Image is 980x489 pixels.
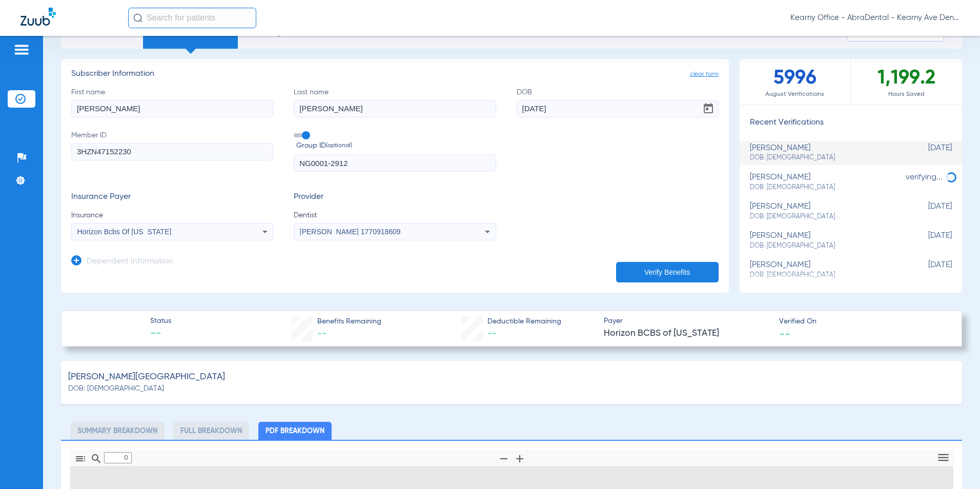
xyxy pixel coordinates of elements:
[779,328,790,339] span: --
[258,422,332,440] li: PDF Breakdown
[750,202,901,221] div: [PERSON_NAME]
[790,13,959,23] span: Kearny Office - AbraDental - Kearny Ave Dental, LLC - Kearny General
[150,327,171,341] span: --
[779,316,946,327] span: Verified On
[929,440,980,489] iframe: Chat Widget
[71,87,273,117] label: First name
[71,69,719,79] h3: Subscriber Information
[173,422,249,440] li: Full Breakdown
[496,459,512,466] pdf-shy-button: Zoom Out
[70,422,165,440] li: Summary Breakdown
[72,459,88,466] pdf-shy-button: Toggle Sidebar
[326,140,352,151] small: (optional)
[294,100,496,117] input: Last name
[21,8,56,26] img: Zuub Logo
[901,231,952,250] span: [DATE]
[71,130,273,172] label: Member ID
[296,140,496,151] span: Group ID
[901,202,952,221] span: [DATE]
[851,59,962,105] div: 1,199.2
[690,69,719,79] span: clear form
[750,271,901,280] span: DOB: [DEMOGRAPHIC_DATA]
[740,89,850,99] span: August Verifications
[300,228,401,236] span: [PERSON_NAME] 1770918609
[104,452,132,463] input: Page
[851,89,962,99] span: Hours Saved
[750,144,901,162] div: [PERSON_NAME]
[128,8,256,28] input: Search for patients
[740,59,851,105] div: 5996
[13,44,30,56] img: hamburger-icon
[71,192,273,202] h3: Insurance Payer
[71,210,273,220] span: Insurance
[68,383,164,394] span: DOB: [DEMOGRAPHIC_DATA]
[77,228,172,236] span: Horizon Bcbs Of [US_STATE]
[133,13,142,23] img: Search Icon
[68,371,225,383] span: [PERSON_NAME][GEOGRAPHIC_DATA]
[604,316,770,327] span: Payer
[317,316,381,327] span: Benefits Remaining
[750,173,901,192] div: [PERSON_NAME]
[740,118,962,128] h3: Recent Verifications
[517,87,719,117] label: DOB
[88,459,104,466] pdf-shy-button: Find in Document
[604,327,770,340] span: Horizon BCBS of [US_STATE]
[616,262,719,282] button: Verify Benefits
[750,153,901,162] span: DOB: [DEMOGRAPHIC_DATA]
[750,260,901,279] div: [PERSON_NAME]
[71,100,273,117] input: First name
[317,329,326,338] span: --
[87,257,173,267] h3: Dependent Information
[512,459,527,466] pdf-shy-button: Zoom In
[495,452,513,466] button: Zoom Out
[750,212,901,221] span: DOB: [DEMOGRAPHIC_DATA]
[698,98,719,119] button: Open calendar
[750,231,901,250] div: [PERSON_NAME]
[517,100,719,117] input: DOBOpen calendar
[487,316,561,327] span: Deductible Remaining
[294,192,496,202] h3: Provider
[750,241,901,251] span: DOB: [DEMOGRAPHIC_DATA]
[71,143,273,160] input: Member ID
[294,87,496,117] label: Last name
[901,144,952,162] span: [DATE]
[150,316,171,327] span: Status
[487,329,497,338] span: --
[294,210,496,220] span: Dentist
[901,260,952,279] span: [DATE]
[750,183,901,192] span: DOB: [DEMOGRAPHIC_DATA]
[906,173,943,181] span: verifying...
[511,452,528,466] button: Zoom In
